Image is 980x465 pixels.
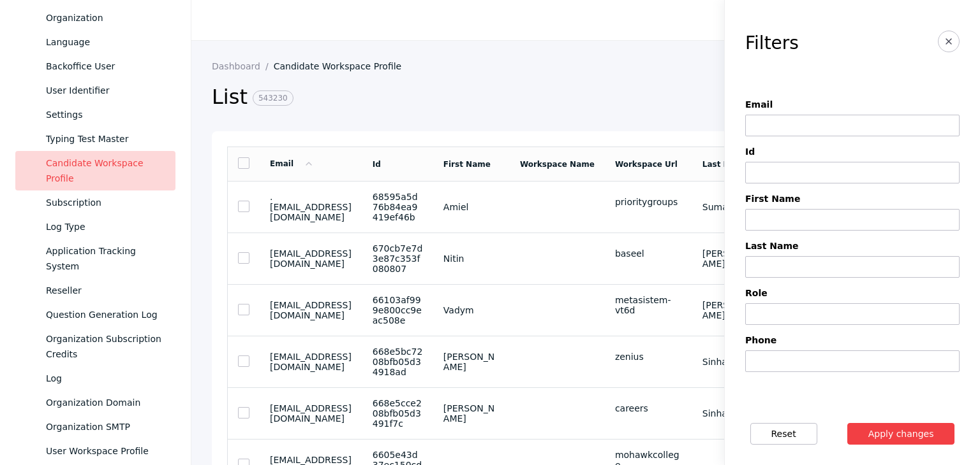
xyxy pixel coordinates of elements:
a: Typing Test Master [15,127,175,151]
a: Last Name [702,160,748,169]
div: prioritygroups [615,197,682,207]
section: 668e5cce208bfb05d3491f7c [373,398,423,429]
a: Id [373,160,381,169]
section: Sumayao [702,202,758,212]
section: .[EMAIL_ADDRESS][DOMAIN_NAME] [270,192,352,222]
div: Reseller [46,283,165,298]
a: Email [270,159,314,168]
div: Organization Domain [46,395,165,410]
a: Language [15,30,175,54]
div: careers [615,403,682,413]
a: Organization Domain [15,390,175,415]
a: First Name [443,160,491,169]
a: Settings [15,103,175,127]
div: Language [46,34,165,50]
div: Settings [46,107,165,122]
section: Sinha [702,357,758,367]
section: [EMAIL_ADDRESS][DOMAIN_NAME] [270,300,352,320]
h3: Filters [745,33,799,54]
div: Candidate Workspace Profile [46,155,165,186]
section: [PERSON_NAME] [443,352,500,372]
section: [EMAIL_ADDRESS][DOMAIN_NAME] [270,352,352,372]
section: 66103af999e800cc9eac508e [373,295,423,325]
div: User Workspace Profile [46,443,165,459]
section: Amiel [443,202,500,212]
section: [EMAIL_ADDRESS][DOMAIN_NAME] [270,403,352,424]
section: [PERSON_NAME] [702,300,758,320]
div: Typing Test Master [46,131,165,147]
section: [PERSON_NAME] [443,403,500,424]
label: Phone [745,335,960,345]
div: Question Generation Log [46,307,165,322]
a: Organization SMTP [15,415,175,439]
label: Last Name [745,241,960,251]
a: User Workspace Profile [15,439,175,463]
a: Candidate Workspace Profile [274,61,412,71]
section: Sinha [702,408,758,418]
section: Vadym [443,305,500,315]
a: Log [15,366,175,390]
div: zenius [615,352,682,362]
a: Application Tracking System [15,239,175,278]
label: Id [745,147,960,157]
td: Workspace Name [510,147,605,182]
a: Subscription [15,190,175,215]
a: Organization [15,6,175,30]
label: Email [745,99,960,110]
h2: List [212,84,761,111]
div: Application Tracking System [46,243,165,274]
a: Reseller [15,278,175,303]
div: Log Type [46,219,165,234]
div: Organization Subscription Credits [46,331,165,362]
a: Question Generation Log [15,303,175,327]
td: Workspace Url [605,147,692,182]
a: User Identifier [15,78,175,103]
section: [PERSON_NAME] [702,248,758,269]
button: Apply changes [847,423,955,445]
div: Organization SMTP [46,419,165,434]
section: 668e5bc7208bfb05d34918ad [373,347,423,377]
label: First Name [745,194,960,204]
div: Log [46,371,165,386]
section: Nitin [443,254,500,264]
div: metasistem-vt6d [615,295,682,315]
section: [EMAIL_ADDRESS][DOMAIN_NAME] [270,248,352,269]
div: Subscription [46,195,165,210]
label: Role [745,288,960,298]
button: Reset [750,423,817,445]
a: Dashboard [212,61,274,71]
div: Backoffice User [46,59,165,74]
span: 543230 [253,90,293,106]
section: 670cb7e7d3e87c353f080807 [373,243,423,274]
div: User Identifier [46,83,165,98]
div: Organization [46,10,165,25]
a: Log Type [15,215,175,239]
a: Backoffice User [15,54,175,78]
a: Candidate Workspace Profile [15,151,175,190]
section: 68595a5d76b84ea9419ef46b [373,192,423,222]
a: Organization Subscription Credits [15,327,175,366]
div: baseel [615,248,682,259]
